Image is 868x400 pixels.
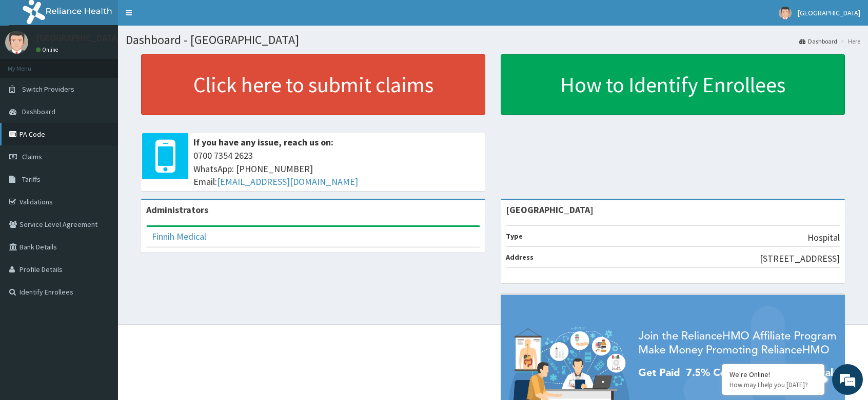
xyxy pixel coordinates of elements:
a: How to Identify Enrollees [501,54,845,115]
a: [EMAIL_ADDRESS][DOMAIN_NAME] [217,176,358,187]
a: Click here to submit claims [141,54,485,115]
b: Administrators [146,204,208,216]
div: Minimize live chat window [168,5,193,30]
span: We're online! [60,129,142,233]
p: Hospital [807,231,840,244]
li: Here [838,37,860,46]
p: How may I help you today? [729,381,817,389]
b: If you have any issue, reach us on: [193,136,333,148]
a: Dashboard [799,37,837,46]
span: [GEOGRAPHIC_DATA] [798,8,860,17]
span: Dashboard [22,107,55,116]
b: Address [506,252,534,262]
strong: [GEOGRAPHIC_DATA] [506,204,594,216]
div: We're Online! [729,370,817,379]
textarea: Type your message and hit 'Enter' [5,280,195,315]
img: User Image [5,31,28,54]
p: [GEOGRAPHIC_DATA] [36,33,121,43]
img: User Image [779,7,792,19]
span: Claims [22,152,42,161]
b: Type [506,231,523,241]
div: Chat with us now [53,57,172,71]
span: 0700 7354 2623 WhatsApp: [PHONE_NUMBER] Email: [193,149,480,188]
p: [STREET_ADDRESS] [760,252,840,265]
a: Finnih Medical [152,230,206,242]
span: Tariffs [22,175,41,184]
span: Switch Providers [22,85,74,94]
h1: Dashboard - [GEOGRAPHIC_DATA] [126,33,860,47]
img: d_794563401_company_1708531726252_794563401 [19,51,42,77]
a: Online [36,46,61,53]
